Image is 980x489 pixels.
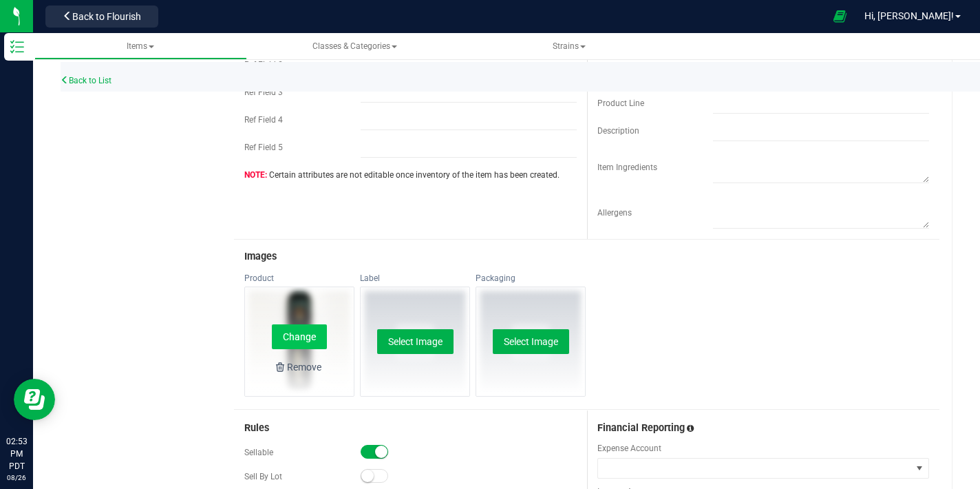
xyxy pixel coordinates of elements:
span: Sell By Lot [244,472,282,481]
span: Rules [244,422,269,434]
span: Open Ecommerce Menu [824,3,855,30]
div: Packaging [476,273,586,284]
button: Change [272,324,327,349]
iframe: Resource center [14,379,55,420]
span: Expense Account [597,442,930,455]
span: Hi, [PERSON_NAME]! [864,10,954,21]
span: Product Line [597,98,644,108]
span: Strains [553,41,586,51]
button: Back to Flourish [45,6,158,28]
span: Back to Flourish [72,11,141,22]
span: Item Ingredients [597,163,657,172]
p: 08/26 [6,472,27,483]
span: NO DATA FOUND [597,458,930,479]
div: Remove [287,360,321,374]
div: Label [360,273,470,284]
a: Back to List [61,76,111,85]
p: 02:53 PM PDT [6,435,27,472]
span: Ref Field 4 [244,115,283,125]
h3: Images [244,251,929,262]
span: Ref Field 5 [244,143,283,152]
span: Items [127,41,154,51]
span: Certain attributes are not editable once inventory of the item has been created. [244,169,560,181]
span: Sellable [244,448,273,457]
button: Select Image [493,329,569,354]
button: Remove [277,360,321,374]
span: Ref Field 3 [244,87,283,97]
button: Select Image [377,329,454,354]
span: Assign this inventory item to the correct financial accounts(s) [687,424,694,433]
div: Product [244,273,354,284]
span: Description [597,126,639,136]
span: Allergens [597,208,632,218]
inline-svg: Inventory [10,40,24,54]
span: Financial Reporting [597,422,685,434]
span: Classes & Categories [312,41,397,51]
